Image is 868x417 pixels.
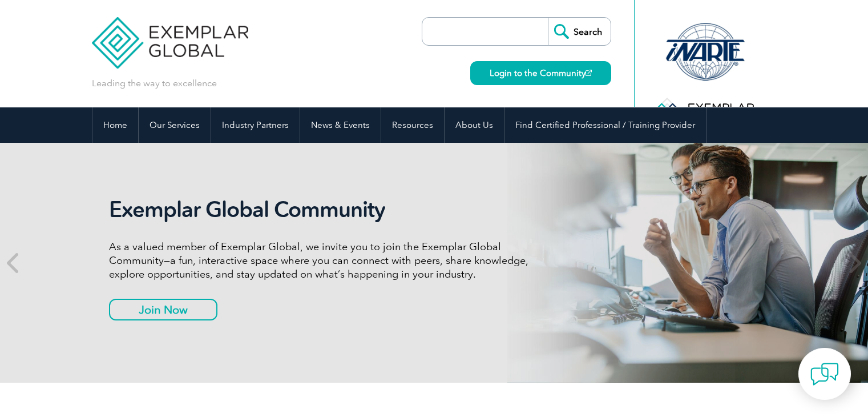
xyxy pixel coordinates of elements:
h2: Exemplar Global Community [109,197,537,223]
a: Find Certified Professional / Training Provider [504,107,706,143]
p: As a valued member of Exemplar Global, we invite you to join the Exemplar Global Community—a fun,... [109,240,537,281]
p: Leading the way to excellence [92,77,217,90]
img: contact-chat.png [810,360,839,388]
a: News & Events [300,107,381,143]
a: About Us [445,107,504,143]
a: Login to the Community [470,61,611,85]
a: Home [92,107,138,143]
a: Industry Partners [211,107,300,143]
a: Resources [381,107,444,143]
a: Join Now [109,299,217,320]
input: Search [548,18,611,45]
img: open_square.png [586,70,592,76]
a: Our Services [139,107,211,143]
